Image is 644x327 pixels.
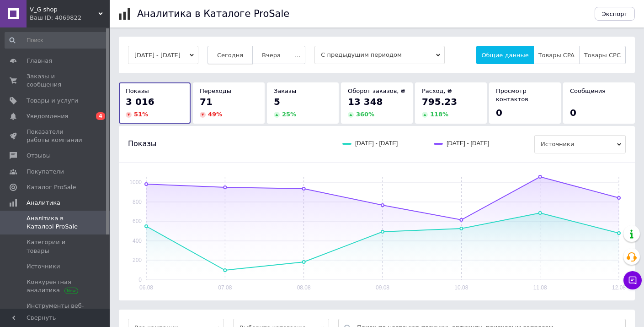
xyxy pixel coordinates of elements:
span: Источники [27,262,60,271]
span: 3 016 [126,96,154,107]
h1: Аналитика в Каталоге ProSale [137,8,289,19]
span: 795.23 [422,96,457,107]
text: 800 [133,199,142,205]
button: Общие данные [476,46,533,64]
span: Оборот заказов, ₴ [348,87,405,94]
span: Заказы и сообщения [27,72,85,89]
span: ... [295,52,300,59]
text: 07.08 [218,284,232,291]
span: Товары и услуги [27,97,78,105]
span: Отзывы [27,152,51,160]
span: 49 % [208,111,222,118]
span: Товары CPC [584,52,621,59]
span: Сегодня [217,52,243,59]
text: 0 [138,277,142,283]
span: Показы [128,139,156,149]
div: Ваш ID: 4069822 [30,14,110,22]
span: Уведомления [27,112,68,120]
span: Расход, ₴ [422,87,452,94]
button: Вчера [252,46,290,64]
button: Чат с покупателем [623,271,642,289]
span: Показы [126,87,149,94]
span: Экспорт [602,11,628,17]
span: Товары CPA [538,52,575,59]
button: ... [290,46,305,64]
text: 1000 [129,179,142,185]
span: 25 % [282,111,296,118]
text: 09.08 [376,284,389,291]
span: 51 % [134,111,148,118]
span: Конкурентная аналитика [27,278,85,294]
span: 71 [200,96,213,107]
span: Вчера [262,52,281,59]
button: Товары CPC [579,46,626,64]
button: Сегодня [208,46,253,64]
span: Каталог ProSale [27,183,76,191]
span: Сообщения [570,87,606,94]
span: Источники [534,135,626,153]
span: 5 [274,96,280,107]
span: Общие данные [481,52,528,59]
text: 600 [133,218,142,224]
text: 10.08 [454,284,468,291]
button: [DATE] - [DATE] [128,46,198,64]
text: 06.08 [139,284,153,291]
span: Аналітика в Каталозі ProSale [27,214,85,231]
span: 0 [570,107,576,118]
span: 0 [496,107,502,118]
text: 12.08 [612,284,626,291]
span: Заказы [274,87,296,94]
text: 08.08 [297,284,311,291]
text: 200 [133,257,142,263]
text: 11.08 [533,284,547,291]
span: V_G shop [30,5,98,14]
span: Категории и товары [27,238,85,255]
span: Показатели работы компании [27,128,85,144]
span: Аналитика [27,199,60,207]
button: Экспорт [595,7,635,21]
span: С предыдущим периодом [314,46,445,64]
span: Главная [27,57,52,65]
text: 400 [133,238,142,244]
span: Просмотр контактов [496,87,528,103]
input: Поиск [5,32,108,49]
span: 4 [96,112,105,120]
span: Покупатели [27,168,64,176]
span: Инструменты веб-аналитики [27,302,85,318]
span: 118 % [430,111,448,118]
span: 13 348 [348,96,383,107]
span: 360 % [356,111,374,118]
span: Переходы [200,87,231,94]
button: Товары CPA [533,46,580,64]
